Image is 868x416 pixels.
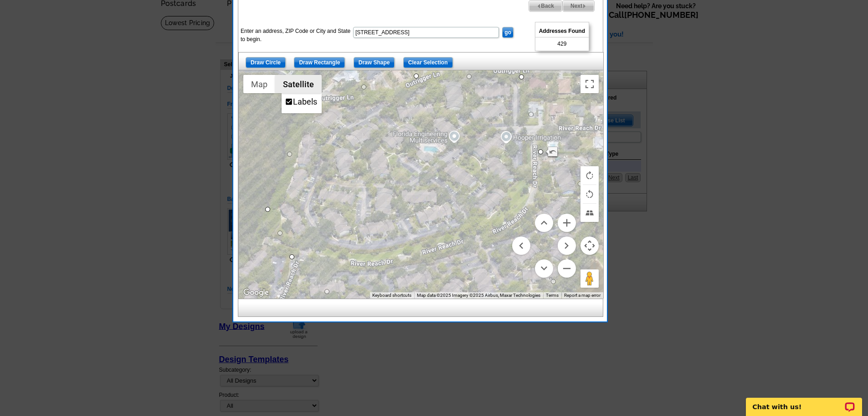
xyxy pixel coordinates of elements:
[558,214,576,232] button: Zoom in
[546,293,559,298] a: Terms (opens in new tab)
[246,57,286,68] input: Draw Circle
[372,292,411,299] button: Keyboard shortcuts
[537,4,541,8] img: button-prev-arrow-gray.png
[563,0,594,11] span: Next
[243,75,275,93] button: Show street map
[529,0,562,11] span: Back
[582,4,586,8] img: button-next-arrow-gray.png
[580,269,599,288] button: Drag Pegman onto the map to open Street View
[557,40,566,48] span: 429
[740,387,868,416] iframe: LiveChat chat widget
[241,287,271,299] a: Open this area in Google Maps (opens a new window)
[535,214,553,232] button: Move up
[241,27,352,43] label: Enter an address, ZIP Code or City and State to begin.
[564,293,601,298] a: Report a map error
[282,93,322,113] ul: Show satellite imagery
[293,97,317,106] label: Labels
[417,293,540,298] span: Map data ©2025 Imagery ©2025 Airbus, Maxar Technologies
[580,237,599,255] button: Map camera controls
[535,259,553,278] button: Move down
[512,237,530,255] button: Move left
[275,75,322,93] button: Show satellite imagery
[294,57,345,68] input: Draw Rectangle
[282,94,321,112] li: Labels
[580,166,599,184] button: Rotate map clockwise
[580,75,599,93] button: Toggle fullscreen view
[558,259,576,278] button: Zoom out
[403,57,453,68] input: Clear Selection
[241,287,271,299] img: Google
[502,27,514,38] input: go
[558,237,576,255] button: Move right
[580,185,599,203] button: Rotate map counterclockwise
[535,25,589,37] span: Addresses Found
[545,147,559,159] button: Undo last edit
[354,57,395,68] input: Draw Shape
[580,204,599,222] button: Tilt map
